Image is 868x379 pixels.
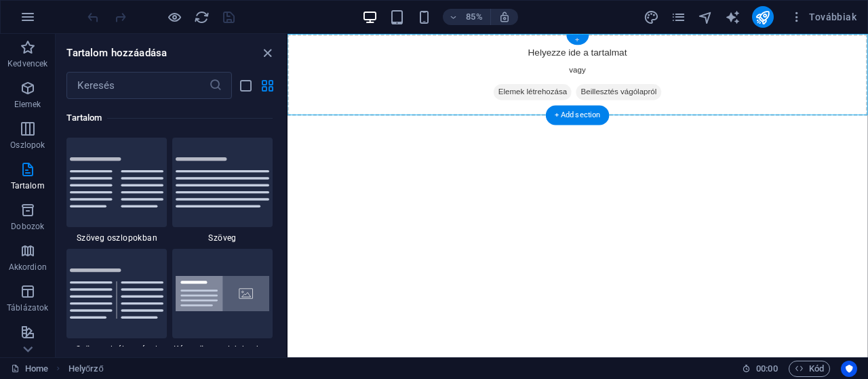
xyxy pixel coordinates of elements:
[194,9,210,25] i: Weboldal újratöltése
[259,77,275,94] button: grid-view
[725,9,741,25] button: text_generator
[176,157,269,207] img: text.svg
[66,110,273,126] h6: Tartalom
[66,344,167,355] span: Szöveg elválasztóval
[789,361,830,377] button: Kód
[10,140,45,151] p: Oszlopok
[671,9,686,25] i: Oldalak (Ctrl+Alt+S)
[7,58,47,69] p: Kedvencek
[66,138,167,243] div: Szöveg oszlopokban
[644,9,660,25] button: design
[11,221,44,232] p: Dobozok
[66,233,167,243] span: Szöveg oszlopokban
[172,249,273,355] div: Kép szöveggel dobozban
[742,361,778,377] h6: Munkamenet idő
[176,276,269,311] img: image-with-text-box.svg
[755,9,770,25] i: Közzététel
[259,45,275,61] button: close panel
[193,9,210,25] button: reload
[9,262,47,273] p: Akkordion
[756,361,777,377] span: 00 00
[11,180,45,191] p: Tartalom
[166,9,182,25] button: Kattintson ide az előnézeti módból való kilépéshez és a szerkesztés folytatásához
[546,105,610,125] div: + Add section
[172,344,273,355] span: Kép szöveggel dobozban
[785,6,862,28] button: Továbbiak
[725,9,741,25] i: AI Writer
[14,99,41,110] p: Elemek
[698,9,714,25] button: navigator
[790,10,856,24] span: Továbbiak
[340,59,439,78] span: Beillesztés vágólapról
[671,9,687,25] button: pages
[66,249,167,355] div: Szöveg elválasztóval
[66,45,167,61] h6: Tartalom hozzáadása
[68,361,104,377] span: Kattintson a kijelöléshez. Dupla kattintás az szerkesztéshez
[243,59,334,78] span: Elemek létrehozása
[172,138,273,243] div: Szöveg
[498,11,511,23] i: Átméretezés esetén automatikusan beállítja a nagyítási szintet a választott eszköznek megfelelően.
[795,361,824,377] span: Kód
[463,9,485,25] h6: 85%
[566,35,589,45] div: +
[11,361,48,377] a: Kattintson a kijelölés megszüntetéséhez. Dupla kattintás az oldalak megnyitásához
[70,157,163,207] img: text-in-columns.svg
[841,361,857,377] button: Usercentrics
[752,6,774,28] button: publish
[766,363,768,374] span: :
[70,268,163,319] img: text-with-separator.svg
[172,233,273,243] span: Szöveg
[644,9,659,25] i: Tervezés (Ctrl+Alt+Y)
[698,9,713,25] i: Navigátor
[7,302,48,313] p: Táblázatok
[237,77,254,94] button: list-view
[443,9,491,25] button: 85%
[68,361,104,377] nav: breadcrumb
[66,72,208,99] input: Keresés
